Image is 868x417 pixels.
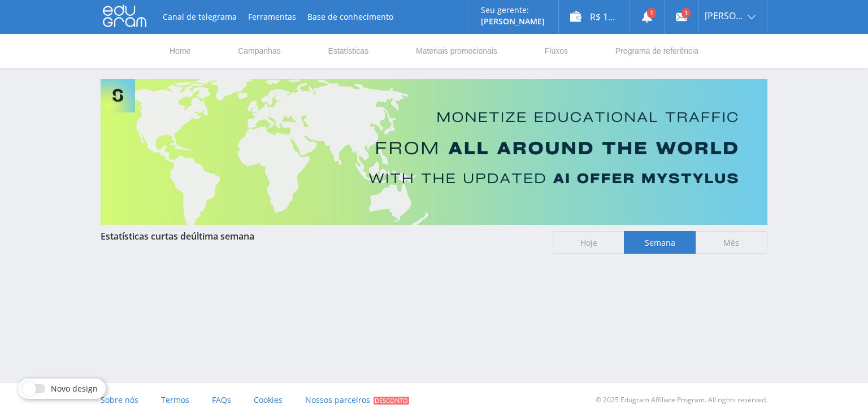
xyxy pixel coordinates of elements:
a: Fluxos [544,34,569,68]
span: Semana [624,231,696,254]
p: [PERSON_NAME] [481,17,545,26]
span: Novo design [51,384,98,393]
span: última semana [191,230,254,242]
a: Home [168,34,192,68]
a: Programa de referência [614,34,700,68]
p: Seu gerente: [481,6,545,15]
div: © 2025 Edugram Affiliate Program. All rights reserved. [440,383,767,417]
span: Termos [161,394,189,405]
span: FAQs [212,394,231,405]
span: Desconto [374,397,409,405]
span: Cookies [254,394,283,405]
a: Campanhas [237,34,282,68]
span: Nossos parceiros [305,394,370,405]
a: FAQs [212,383,231,417]
a: Sobre nós [101,383,138,417]
span: [PERSON_NAME] [705,11,744,20]
a: Nossos parceiros Desconto [305,383,409,417]
span: Sobre nós [101,394,138,405]
img: Banner [101,79,767,225]
a: Termos [161,383,189,417]
a: Materiais promocionais [415,34,498,68]
span: Hoje [553,231,624,254]
a: Estatísticas [327,34,370,68]
a: Cookies [254,383,283,417]
div: Estatísticas curtas de [101,231,541,241]
span: Mês [696,231,767,254]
